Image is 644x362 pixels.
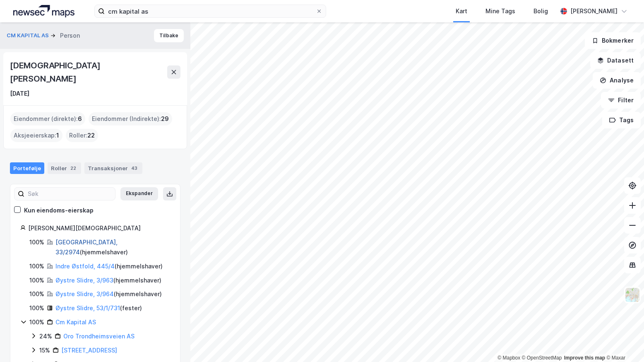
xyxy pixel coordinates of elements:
button: Bokmerker [585,32,641,49]
a: Improve this map [564,355,605,361]
a: [STREET_ADDRESS] [61,347,117,354]
iframe: Chat Widget [603,322,644,362]
span: 1 [56,130,59,140]
div: Roller [48,162,81,174]
div: 43 [130,164,139,172]
div: Mine Tags [485,6,515,16]
a: OpenStreetMap [522,355,562,361]
button: Tilbake [154,29,184,42]
span: 29 [161,114,169,124]
div: 24% [39,331,52,341]
div: Transaksjoner [84,162,142,174]
button: Tags [602,112,641,128]
input: Søk [24,188,115,200]
a: Oro Trondheimsveien AS [63,333,135,340]
span: 6 [78,114,82,124]
div: 100% [29,237,44,247]
div: 22 [69,164,78,172]
div: Eiendommer (direkte) : [10,112,85,125]
button: Analyse [593,72,641,89]
a: Cm Kapital AS [55,319,96,326]
div: ( hjemmelshaver ) [55,289,162,299]
div: Person [60,31,80,41]
div: [DEMOGRAPHIC_DATA][PERSON_NAME] [10,59,167,85]
div: ( hjemmelshaver ) [55,261,163,271]
div: Eiendommer (Indirekte) : [89,112,172,125]
div: 100% [29,261,44,271]
div: Kart [456,6,467,16]
div: ( hjemmelshaver ) [55,237,170,257]
button: CM KAPITAL AS [7,31,50,40]
div: 100% [29,303,44,313]
div: ( fester ) [55,303,142,313]
div: [PERSON_NAME][DEMOGRAPHIC_DATA] [28,223,170,233]
div: Portefølje [10,162,44,174]
a: Øystre Slidre, 53/1/731 [55,304,120,311]
a: Mapbox [497,355,520,361]
div: [DATE] [10,89,29,99]
button: Ekspander [120,187,158,200]
a: Indre Østfold, 445/4 [55,263,115,270]
button: Datasett [590,52,641,69]
a: Øystre Slidre, 3/963 [55,277,113,284]
div: Aksjeeierskap : [10,129,62,142]
div: [PERSON_NAME] [570,6,618,16]
div: Kun eiendoms-eierskap [24,205,94,215]
button: Filter [601,92,641,109]
img: Z [625,287,640,303]
a: Øystre Slidre, 3/964 [55,290,114,297]
div: 100% [29,289,44,299]
div: 15% [39,345,50,355]
div: 100% [29,317,44,327]
input: Søk på adresse, matrikkel, gårdeiere, leietakere eller personer [105,5,316,17]
div: 100% [29,275,44,285]
img: logo.a4113a55bc3d86da70a041830d287a7e.svg [13,5,74,17]
div: Roller : [66,129,98,142]
span: 22 [87,130,95,140]
div: ( hjemmelshaver ) [55,275,161,285]
div: Bolig [533,6,548,16]
a: [GEOGRAPHIC_DATA], 33/2974 [55,239,118,256]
